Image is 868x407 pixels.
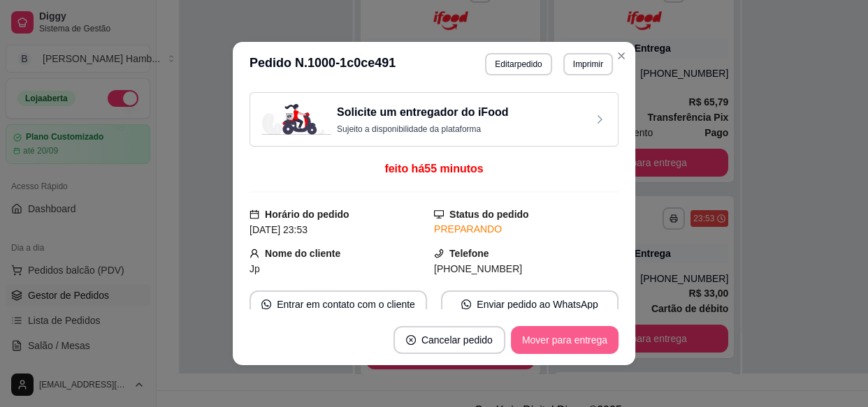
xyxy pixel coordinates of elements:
[434,249,444,258] span: phone
[384,163,483,175] span: feito há 55 minutos
[249,290,427,318] button: whats-appEntrar em contato com o cliente
[434,222,619,237] div: PREPARANDO
[434,209,444,219] span: desktop
[449,209,529,220] strong: Status do pedido
[393,326,505,354] button: close-circleCancelar pedido
[441,290,619,318] button: whats-appEnviar pedido ao WhatsApp
[261,299,271,309] span: whats-app
[610,45,632,67] button: Close
[265,209,349,220] strong: Horário do pedido
[265,248,340,259] strong: Nome do cliente
[461,299,471,309] span: whats-app
[249,263,260,274] span: Jp
[337,124,508,135] p: Sujeito a disponibilidade da plataforma
[563,53,613,75] button: Imprimir
[337,104,508,121] h3: Solicite um entregador do iFood
[249,209,259,219] span: calendar
[249,224,308,235] span: [DATE] 23:53
[434,263,522,274] span: [PHONE_NUMBER]
[249,249,259,258] span: user
[485,53,551,75] button: Editarpedido
[249,53,396,75] h3: Pedido N. 1000-1c0ce491
[511,326,619,354] button: Mover para entrega
[261,104,331,135] img: delivery-image
[406,335,416,345] span: close-circle
[449,248,489,259] strong: Telefone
